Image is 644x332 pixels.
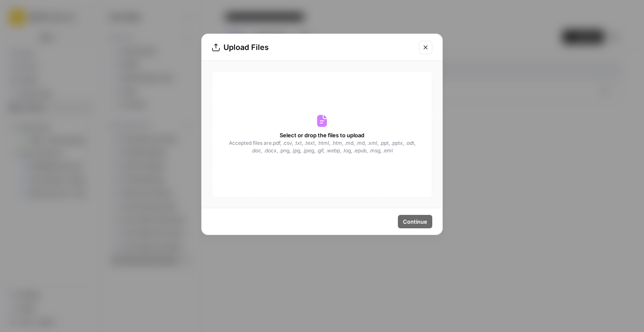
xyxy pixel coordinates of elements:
button: Continue [398,215,432,228]
span: Select or drop the files to upload [280,131,364,139]
button: Close modal [419,41,432,54]
div: Upload Files [212,42,414,53]
span: Accepted files are .pdf, .csv, .txt, .text, .html, .htm, .md, .md, .xml, .ppt, .pptx, .odt, .doc,... [228,139,416,154]
span: Continue [403,217,427,226]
